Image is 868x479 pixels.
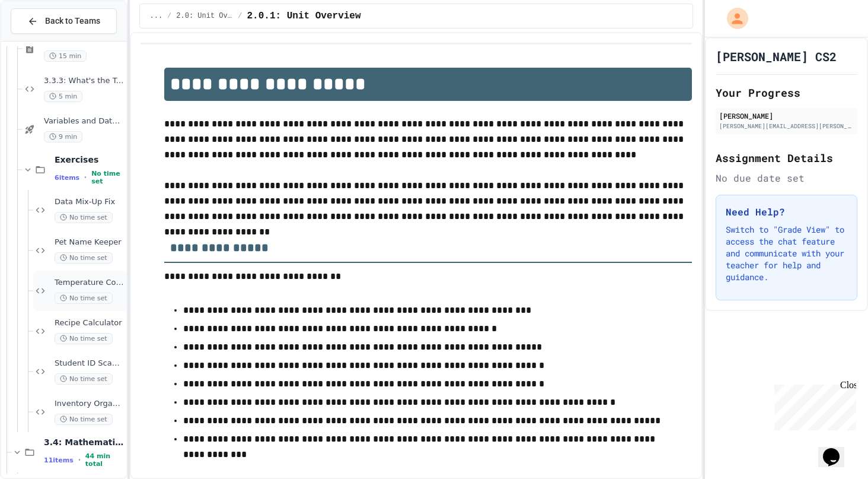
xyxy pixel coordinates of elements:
[55,278,124,288] span: Temperature Converter
[55,252,113,264] span: No time set
[716,48,837,65] h1: [PERSON_NAME] CS2
[726,205,847,219] h3: Need Help?
[5,5,82,75] div: Chat with us now!Close
[238,11,242,21] span: /
[719,122,854,131] div: [PERSON_NAME][EMAIL_ADDRESS][PERSON_NAME][DOMAIN_NAME]
[818,432,856,467] iframe: chat widget
[55,318,124,328] span: Recipe Calculator
[11,8,117,34] button: Back to Teams
[55,174,79,182] span: 6 items
[55,399,124,409] span: Inventory Organizer
[167,11,171,21] span: /
[44,131,82,142] span: 9 min
[55,212,113,223] span: No time set
[55,414,113,425] span: No time set
[770,380,856,430] iframe: chat widget
[719,110,854,121] div: [PERSON_NAME]
[55,237,124,248] span: Pet Name Keeper
[45,15,100,27] span: Back to Teams
[176,11,233,21] span: 2.0: Unit Overview
[44,437,124,448] span: 3.4: Mathematical Operators
[91,170,124,185] span: No time set
[726,224,847,283] p: Switch to "Grade View" to access the chat feature and communicate with your teacher for help and ...
[55,373,113,385] span: No time set
[55,359,124,369] span: Student ID Scanner
[44,456,74,464] span: 11 items
[716,171,857,185] div: No due date set
[55,154,124,165] span: Exercises
[85,452,125,468] span: 44 min total
[84,173,87,182] span: •
[44,91,82,102] span: 5 min
[55,197,124,207] span: Data Mix-Up Fix
[44,50,87,62] span: 15 min
[714,5,751,32] div: My Account
[55,333,113,344] span: No time set
[247,9,361,23] span: 2.0.1: Unit Overview
[55,293,113,304] span: No time set
[78,455,81,465] span: •
[44,76,124,86] span: 3.3.3: What's the Type?
[716,84,857,101] h2: Your Progress
[44,116,124,126] span: Variables and Data types - quiz
[149,11,162,21] span: ...
[716,150,857,166] h2: Assignment Details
